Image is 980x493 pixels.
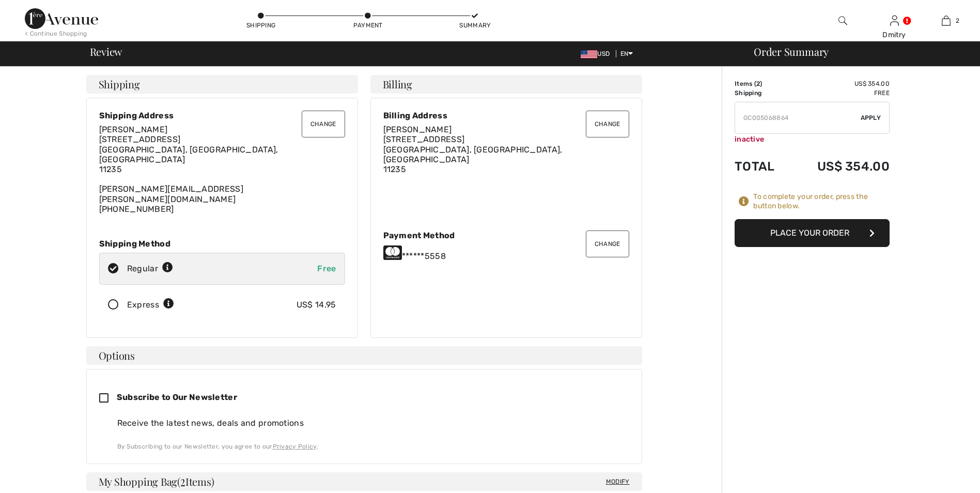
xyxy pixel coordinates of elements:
[86,472,642,491] h4: My Shopping Bag
[606,476,630,487] span: Modify
[620,50,633,57] span: EN
[459,21,490,30] div: Summary
[117,417,629,429] div: Receive the latest news, deals and promotions
[790,79,890,88] td: US$ 354.00
[383,230,629,240] div: Payment Method
[99,125,345,214] div: [PERSON_NAME][EMAIL_ADDRESS][PERSON_NAME][DOMAIN_NAME] [PHONE_NUMBER]
[245,21,276,30] div: Shipping
[735,219,890,247] button: Place Your Order
[352,21,383,30] div: Payment
[861,113,881,122] span: Apply
[790,149,890,184] td: US$ 354.00
[735,88,790,98] td: Shipping
[86,346,642,365] h4: Options
[90,47,122,57] span: Review
[273,443,317,450] a: Privacy Policy
[735,134,890,145] div: inactive
[117,392,237,402] span: Subscribe to Our Newsletter
[741,47,974,57] div: Order Summary
[99,79,140,89] span: Shipping
[383,134,563,174] span: [STREET_ADDRESS] [GEOGRAPHIC_DATA], [GEOGRAPHIC_DATA], [GEOGRAPHIC_DATA] 11235
[581,50,614,57] span: USD
[25,29,87,38] div: < Continue Shopping
[127,299,174,311] div: Express
[838,14,847,27] img: search the website
[99,134,278,174] span: [STREET_ADDRESS] [GEOGRAPHIC_DATA], [GEOGRAPHIC_DATA], [GEOGRAPHIC_DATA] 11235
[869,29,920,40] div: Dmitry
[753,192,890,211] div: To complete your order, press the button below.
[99,239,345,249] div: Shipping Method
[942,14,951,27] img: My Bag
[921,14,971,27] a: 2
[302,111,345,137] button: Change
[317,264,336,273] span: Free
[735,102,861,133] input: Promo code
[756,80,760,87] span: 2
[586,230,629,257] button: Change
[25,8,98,29] img: 1ère Avenue
[735,149,790,184] td: Total
[99,111,345,120] div: Shipping Address
[297,299,336,311] div: US$ 14.95
[99,125,168,134] span: [PERSON_NAME]
[180,474,185,487] span: 2
[890,14,899,27] img: My Info
[956,16,959,25] span: 2
[383,111,629,120] div: Billing Address
[177,474,214,488] span: ( Items)
[586,111,629,137] button: Change
[790,88,890,98] td: Free
[735,79,790,88] td: Items ( )
[890,16,899,25] a: Sign In
[383,125,452,134] span: [PERSON_NAME]
[127,263,173,275] div: Regular
[117,442,629,451] div: By Subscribing to our Newsletter, you agree to our .
[383,79,412,89] span: Billing
[581,50,597,58] img: US Dollar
